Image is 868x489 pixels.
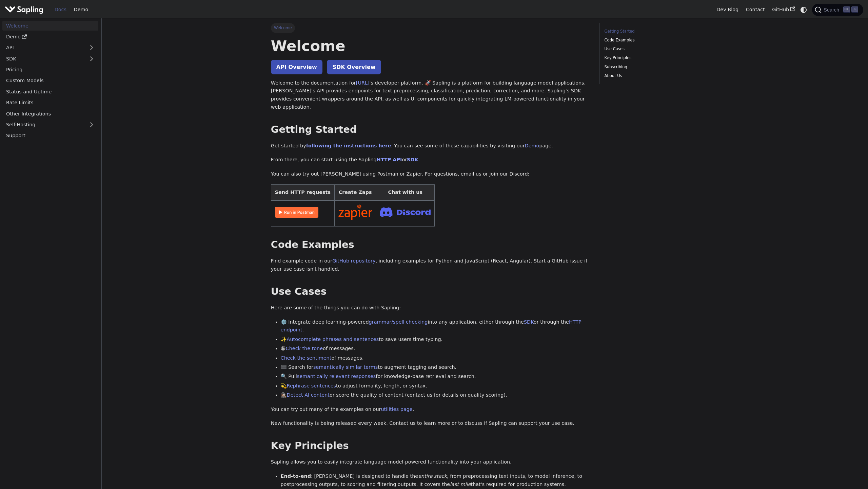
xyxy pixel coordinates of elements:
h2: Code Examples [271,239,590,251]
p: Welcome to the documentation for 's developer platform. 🚀 Sapling is a platform for building lang... [271,79,590,111]
button: Search (Ctrl+K) [812,4,863,16]
nav: Breadcrumbs [271,23,590,33]
a: SDK [407,157,418,162]
a: Demo [2,32,98,42]
li: of messages. [281,354,590,362]
p: You can also try out [PERSON_NAME] using Postman or Zapier. For questions, email us or join our D... [271,170,590,178]
a: API [2,43,85,53]
a: Demo [525,143,539,148]
a: Dev Blog [713,4,742,15]
li: 💫 to adjust formality, length, or syntax. [281,382,590,390]
button: Expand sidebar category 'SDK' [85,54,98,64]
a: Docs [51,4,70,15]
a: Contact [742,4,769,15]
a: Other Integrations [2,109,98,119]
li: ✨ to save users time typing. [281,336,590,344]
a: SDK Overview [327,60,381,74]
a: Detect AI content [287,392,330,398]
p: Find example code in our , including examples for Python and JavaScript (React, Angular). Start a... [271,257,590,273]
th: Send HTTP requests [271,184,334,200]
a: Getting Started [605,28,696,35]
a: semantically relevant responses [297,374,376,379]
kbd: K [851,6,858,13]
a: Key Principles [605,55,696,61]
a: Pricing [2,65,98,75]
p: Sapling allows you to easily integrate language model-powered functionality into your application. [271,458,590,466]
a: About Us [605,73,696,79]
a: Sapling.ai [5,5,46,15]
a: grammar/spell checking [369,319,428,325]
th: Chat with us [376,184,435,200]
a: [URL] [356,80,370,86]
a: SDK [524,319,534,325]
a: Status and Uptime [2,87,98,96]
a: semantically similar terms [313,364,378,370]
a: utilities page [381,406,412,412]
li: 🔍 Pull for knowledge-base retrieval and search. [281,373,590,381]
p: You can try out many of the examples on our . [271,405,590,414]
a: Self-Hosting [2,120,98,130]
a: Autocomplete phrases and sentences [287,337,379,342]
img: Sapling.ai [5,5,43,15]
h2: Key Principles [271,440,590,452]
span: Search [822,7,843,13]
a: HTTP endpoint [281,319,581,333]
p: Here are some of the things you can do with Sapling: [271,304,590,312]
li: 😀 of messages. [281,345,590,353]
button: Switch between dark and light mode (currently system mode) [799,5,809,15]
h2: Use Cases [271,286,590,298]
li: 🕵🏽‍♀️ or score the quality of content (contact us for details on quality scoring). [281,391,590,399]
a: following the instructions here [306,143,391,148]
a: Support [2,131,98,141]
p: Get started by . You can see some of these capabilities by visiting our page. [271,142,590,150]
a: Check the sentiment [281,355,332,361]
em: entire stack [418,473,447,479]
h1: Welcome [271,37,590,55]
a: Rephrase sentences [287,383,336,388]
h2: Getting Started [271,124,590,136]
a: Custom Models [2,76,98,86]
a: Use Cases [605,46,696,52]
a: Check the tone [286,346,323,351]
li: : [PERSON_NAME] is designed to handle the , from preprocessing text inputs, to model inference, t... [281,472,590,489]
a: API Overview [271,60,322,74]
p: New functionality is being released every week. Contact us to learn more or to discuss if Sapling... [271,419,590,428]
span: Welcome [271,23,295,33]
a: Subscribing [605,64,696,70]
strong: End-to-end [281,473,311,479]
li: 🟰 Search for to augment tagging and search. [281,363,590,372]
button: Expand sidebar category 'API' [85,43,98,53]
a: Code Examples [605,37,696,43]
p: From there, you can start using the Sapling or . [271,156,590,164]
a: SDK [2,54,85,64]
a: Demo [70,4,92,15]
em: last mile [450,482,471,487]
img: Join Discord [380,205,431,219]
a: Welcome [2,21,98,31]
a: HTTP API [377,157,402,162]
th: Create Zaps [334,184,376,200]
a: GitHub [768,4,798,15]
a: Rate Limits [2,98,98,108]
img: Connect in Zapier [338,204,372,220]
li: ⚙️ Integrate deep learning-powered into any application, either through the or through the . [281,318,590,334]
a: GitHub repository [332,258,375,264]
img: Run in Postman [275,207,318,218]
